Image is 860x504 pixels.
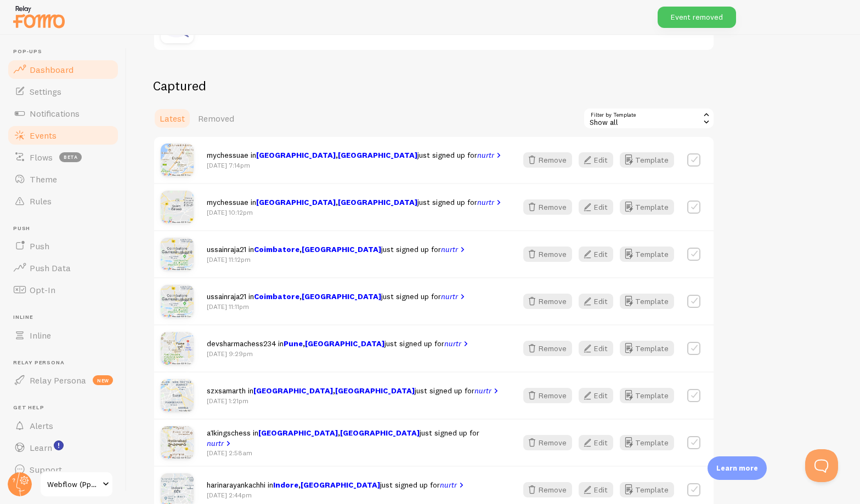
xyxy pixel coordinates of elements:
a: Edit [579,152,620,168]
strong: , [284,339,384,348]
p: [DATE] 2:58am [207,448,503,457]
div: Learn more [708,456,767,480]
span: Coimbatore [254,291,299,301]
a: Settings [7,81,120,102]
p: [DATE] 2:44pm [207,490,466,500]
span: [GEOGRAPHIC_DATA] [256,150,336,160]
em: nurtr [441,244,458,254]
strong: , [253,386,415,396]
button: Edit [579,482,613,497]
span: mychessuae in just signed up for [207,150,503,160]
p: [DATE] 11:11pm [207,302,467,311]
button: Template [620,435,674,450]
span: Push Data [30,262,71,273]
span: a1kingschess in just signed up for [207,428,479,448]
a: Alerts [7,415,120,437]
img: Pune-Maharashtra-India.png [161,332,194,365]
a: Dashboard [7,59,120,81]
button: Remove [523,199,572,215]
a: Support [7,459,120,480]
em: nurtr [440,480,457,490]
a: Latest [153,107,191,129]
button: Remove [523,294,572,309]
span: Dashboard [30,64,73,75]
a: Relay Persona new [7,369,120,391]
button: Remove [523,435,572,450]
span: Get Help [13,404,120,411]
button: Edit [579,435,613,450]
span: ussainraja21 in just signed up for [207,291,467,301]
strong: , [254,291,381,301]
a: Opt-In [7,279,120,301]
a: Theme [7,168,120,190]
button: Edit [579,199,613,215]
em: nurtr [444,339,461,348]
span: harinarayankachhi in just signed up for [207,480,466,490]
span: Flows [30,152,53,163]
span: Indore [273,480,298,490]
p: Learn more [716,463,758,473]
button: Remove [523,152,572,168]
span: [GEOGRAPHIC_DATA] [305,339,384,348]
span: Pop-ups [13,48,120,55]
span: [GEOGRAPHIC_DATA] [301,480,380,490]
div: Event removed [658,7,736,28]
span: devsharmachess234 in just signed up for [207,339,471,348]
img: Coimbatore-Tamil_Nadu-India.png [161,285,194,318]
span: [GEOGRAPHIC_DATA] [302,244,381,254]
span: [GEOGRAPHIC_DATA] [258,428,338,438]
strong: , [273,480,380,490]
span: Settings [30,86,61,97]
a: Template [620,152,674,168]
button: Template [620,482,674,497]
span: new [93,375,113,385]
button: Edit [579,341,613,356]
em: nurtr [441,291,458,301]
span: Rules [30,196,52,207]
span: Relay Persona [30,375,86,386]
span: Opt-In [30,284,55,295]
a: Template [620,247,674,262]
span: Notifications [30,108,80,119]
span: Push [13,225,120,232]
a: Edit [579,388,620,403]
svg: <p>Watch New Feature Tutorials!</p> [54,440,64,450]
a: Rules [7,190,120,212]
button: Edit [579,294,613,309]
span: Webflow (Ppdev) [47,478,99,491]
span: [GEOGRAPHIC_DATA] [338,197,417,207]
a: Events [7,124,120,146]
a: Template [620,388,674,403]
img: fomo-relay-logo-orange.svg [12,3,66,31]
a: Push Data [7,257,120,279]
a: Edit [579,435,620,450]
em: nurtr [474,386,491,396]
h2: Captured [153,77,715,94]
p: [DATE] 11:12pm [207,255,467,264]
a: Learn [7,437,120,459]
a: Edit [579,247,620,262]
strong: , [258,428,420,438]
a: Template [620,341,674,356]
button: Template [620,294,674,309]
span: Removed [198,113,234,124]
button: Edit [579,247,613,262]
button: Remove [523,341,572,356]
a: Removed [191,107,241,129]
span: [GEOGRAPHIC_DATA] [335,386,415,396]
a: Edit [579,482,620,497]
span: Theme [30,174,57,185]
span: ussainraja21 in just signed up for [207,244,467,254]
p: [DATE] 10:12pm [207,208,503,217]
button: Remove [523,482,572,497]
span: Inline [13,314,120,321]
a: Edit [579,294,620,309]
img: Coimbatore-Tamil_Nadu-India.png [161,238,194,271]
img: Salem-Tamil_Nadu-India.png [161,191,194,224]
span: Latest [160,113,185,124]
span: [GEOGRAPHIC_DATA] [256,197,336,207]
span: [GEOGRAPHIC_DATA] [340,428,420,438]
